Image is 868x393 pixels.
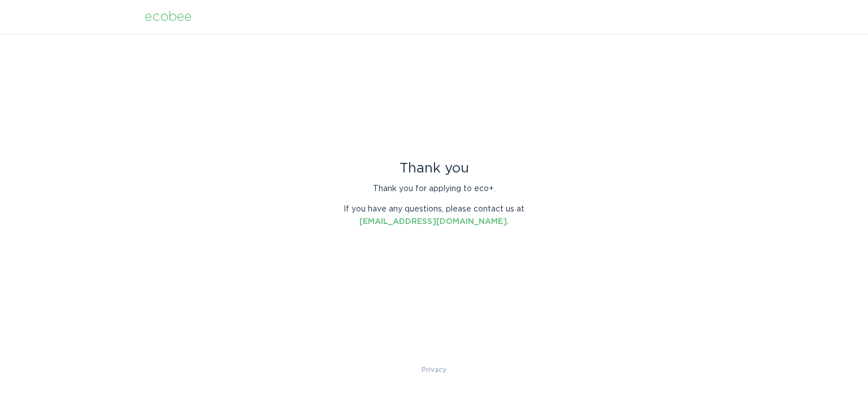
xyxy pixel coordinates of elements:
[335,203,533,228] p: If you have any questions, please contact us at .
[359,218,507,226] a: [EMAIL_ADDRESS][DOMAIN_NAME]
[335,183,533,195] p: Thank you for applying to eco+.
[422,364,446,376] a: Privacy Policy & Terms of Use
[335,162,533,175] div: Thank you
[145,11,192,23] div: ecobee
